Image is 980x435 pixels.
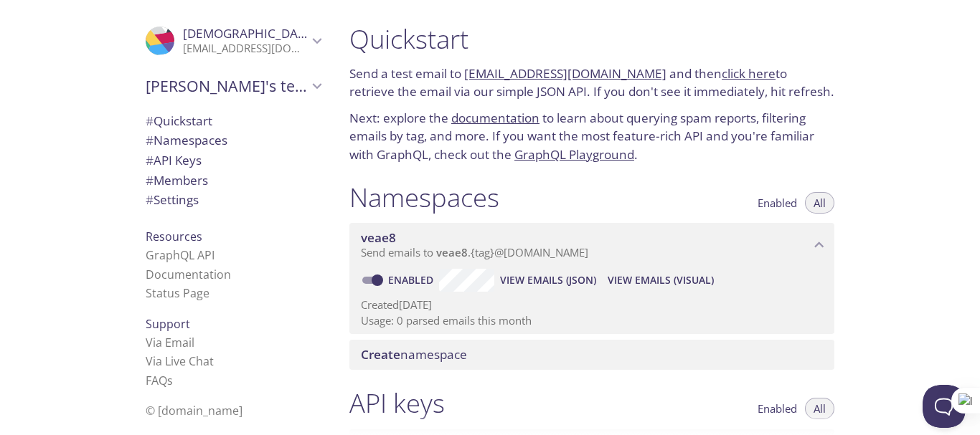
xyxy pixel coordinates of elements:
[349,387,445,419] h1: API keys
[602,269,720,292] button: View Emails (Visual)
[805,192,834,214] button: All
[134,67,332,105] div: Muhammad's team
[167,373,173,388] span: s
[749,398,806,419] button: Enabled
[146,132,154,148] span: #
[146,353,214,369] a: Via Live Chat
[349,64,834,101] p: Send a test email to and then to retrieve the email via our simple JSON API. If you don't see it ...
[134,17,332,64] div: Muhammad Hamza
[722,65,776,82] a: click here
[361,346,467,363] span: namespace
[146,316,190,332] span: Support
[386,273,439,287] a: Enabled
[608,272,714,289] span: View Emails (Visual)
[349,223,834,267] div: veae8 namespace
[436,245,468,259] span: veae8
[361,346,400,363] span: Create
[146,172,208,188] span: Members
[146,76,308,96] span: [PERSON_NAME]'s team
[146,191,199,208] span: Settings
[361,297,823,312] p: Created [DATE]
[349,340,834,370] div: Create namespace
[146,152,202,168] span: API Keys
[134,111,332,131] div: Quickstart
[146,172,154,188] span: #
[146,373,173,388] a: FAQ
[146,191,154,208] span: #
[134,171,332,191] div: Members
[146,335,194,350] a: Via Email
[805,398,834,419] button: All
[146,285,209,301] a: Status Page
[146,247,215,263] a: GraphQL API
[146,132,227,148] span: Namespaces
[361,229,396,246] span: veae8
[514,146,634,163] a: GraphQL Playground
[361,313,823,328] p: Usage: 0 parsed emails this month
[146,113,154,129] span: #
[134,150,332,171] div: API Keys
[923,385,966,428] iframe: Help Scout Beacon - Open
[349,109,834,164] p: Next: explore the to learn about querying spam reports, filtering emails by tag, and more. If you...
[134,190,332,210] div: Team Settings
[749,192,806,214] button: Enabled
[146,267,231,282] a: Documentation
[146,403,242,419] span: © [DOMAIN_NAME]
[451,110,540,126] a: documentation
[134,130,332,150] div: Namespaces
[464,65,666,82] a: [EMAIL_ADDRESS][DOMAIN_NAME]
[349,23,834,55] h1: Quickstart
[500,272,596,289] span: View Emails (JSON)
[494,269,602,292] button: View Emails (JSON)
[183,25,360,42] span: [DEMOGRAPHIC_DATA] Hamza
[349,181,499,214] h1: Namespaces
[146,152,154,168] span: #
[146,229,202,244] span: Resources
[361,245,588,259] span: Send emails to . {tag} @[DOMAIN_NAME]
[146,113,212,129] span: Quickstart
[183,42,308,56] p: [EMAIL_ADDRESS][DOMAIN_NAME]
